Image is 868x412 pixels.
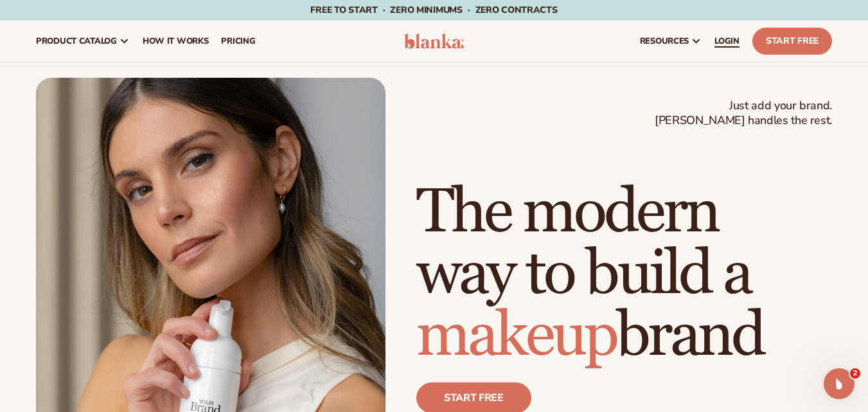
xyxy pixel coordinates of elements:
span: How It Works [143,36,209,46]
a: Start Free [752,28,832,55]
h1: The modern way to build a brand [416,182,832,367]
iframe: Intercom live chat [824,368,855,399]
span: pricing [221,36,255,46]
span: resources [640,36,689,46]
span: makeup [416,298,616,373]
a: How It Works [136,21,215,62]
span: 2 [850,368,860,379]
span: LOGIN [714,36,740,46]
span: product catalog [36,36,117,46]
a: LOGIN [708,21,746,62]
img: logo [404,33,465,49]
span: Free to start · ZERO minimums · ZERO contracts [310,4,557,16]
a: product catalog [30,21,136,62]
span: Just add your brand. [PERSON_NAME] handles the rest. [655,98,832,129]
a: pricing [215,21,261,62]
a: resources [633,21,708,62]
